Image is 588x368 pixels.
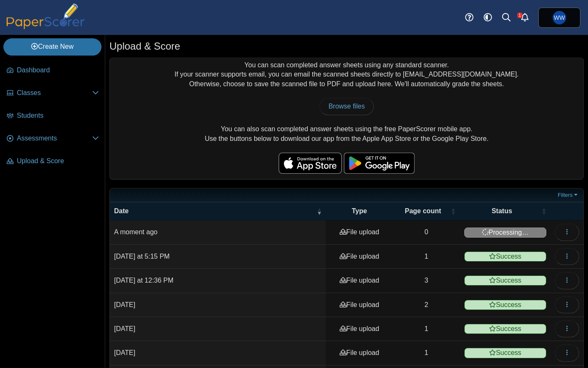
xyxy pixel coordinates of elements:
td: 1 [393,341,460,365]
span: Status : Activate to sort [541,207,546,215]
span: Success [464,252,546,262]
span: Date [114,207,315,216]
h1: Upload & Score [109,39,180,53]
a: PaperScorer [3,23,88,30]
span: Browse files [328,103,365,110]
td: 1 [393,245,460,269]
span: Success [464,348,546,358]
div: You can scan completed answer sheets using any standard scanner. If your scanner supports email, ... [110,58,583,179]
a: Upload & Score [3,151,102,172]
td: File upload [326,317,393,341]
time: Oct 14, 2025 at 6:23 PM [114,228,157,236]
a: Alerts [516,8,534,27]
time: Sep 30, 2025 at 7:08 PM [114,325,135,332]
img: apple-store-badge.svg [279,153,342,174]
td: File upload [326,341,393,365]
time: Sep 25, 2025 at 9:39 PM [114,349,135,356]
td: 2 [393,293,460,317]
span: Classes [17,88,92,98]
a: William Whitney [538,8,580,28]
a: Create New [3,38,101,55]
a: Assessments [3,129,102,149]
span: Students [17,111,99,120]
td: File upload [326,220,393,244]
a: Classes [3,83,102,103]
time: Oct 14, 2025 at 5:15 PM [114,253,170,260]
span: Page count : Activate to sort [451,207,456,215]
time: Oct 13, 2025 at 12:36 PM [114,277,173,284]
td: File upload [326,269,393,293]
span: Success [464,275,546,286]
td: File upload [326,293,393,317]
span: Date : Activate to remove sorting [317,207,322,215]
span: Dashboard [17,66,99,75]
td: 0 [393,220,460,244]
img: google-play-badge.png [344,153,415,174]
span: Processing… [464,228,546,238]
time: Sep 30, 2025 at 7:08 PM [114,301,135,308]
span: Type [330,207,388,216]
span: Upload & Score [17,156,99,166]
td: File upload [326,245,393,269]
span: William Whitney [553,11,566,24]
td: 1 [393,317,460,341]
a: Students [3,106,102,126]
a: Browse files [319,98,373,115]
span: Assessments [17,134,92,143]
td: 3 [393,269,460,293]
span: Success [464,300,546,310]
img: PaperScorer [3,3,88,29]
span: Success [464,324,546,334]
span: William Whitney [554,15,565,21]
span: Status [464,207,540,216]
span: Page count [397,207,449,216]
a: Filters [556,191,581,199]
a: Dashboard [3,61,102,81]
